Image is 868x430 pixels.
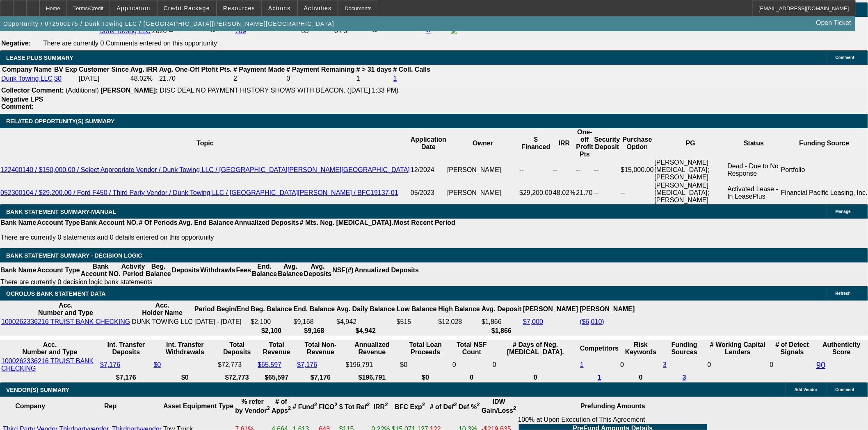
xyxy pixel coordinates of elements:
[217,357,256,373] td: $72,773
[334,27,371,35] div: 0 / 3
[287,66,355,73] b: # Payment Remaining
[130,66,158,73] b: Avg. IRR
[452,373,491,382] th: 0
[367,402,370,408] sup: 2
[78,75,129,83] td: [DATE]
[438,318,480,326] td: $12,028
[37,263,80,278] th: Account Type
[293,327,335,335] th: $9,168
[293,301,335,317] th: End. Balance
[15,403,45,410] b: Company
[6,252,142,259] span: Bank Statement Summary - Decision Logic
[523,318,543,325] a: $7,000
[251,263,277,278] th: End. Balance
[110,0,156,16] button: Application
[727,158,781,181] td: Dead - Due to No Response
[410,128,447,158] th: Application Date
[438,301,480,317] th: High Balance
[620,357,662,373] td: 0
[6,208,116,215] span: BANK STATEMENT SUMMARY-MANUAL
[258,361,281,368] a: $65,597
[43,40,217,47] span: There are currently 0 Comments entered on this opportunity
[576,181,594,204] td: 21.70
[816,341,868,356] th: Authenticity Score
[620,341,662,356] th: Risk Keywords
[54,66,77,73] b: BV Exp
[233,66,285,73] b: # Payment Made
[400,373,452,382] th: $0
[452,357,491,373] td: 0
[345,341,399,356] th: Annualized Revenue
[319,403,338,410] b: FICO
[100,341,152,356] th: Int. Transfer Deposits
[1,96,43,110] b: Negative LPS Comment:
[707,341,769,356] th: # Working Capital Lenders
[0,166,410,173] a: 122400140 / $150,000.00 / Select Appropriate Vendor / Dunk Towing LLC / [GEOGRAPHIC_DATA][PERSON_...
[447,158,519,181] td: [PERSON_NAME]
[654,158,727,181] td: [PERSON_NAME][MEDICAL_DATA]; [PERSON_NAME]
[395,403,425,410] b: BFC Exp
[250,318,292,326] td: $2,100
[447,128,519,158] th: Owner
[153,341,217,356] th: Int. Transfer Withdrawals
[447,181,519,204] td: [PERSON_NAME]
[37,219,80,227] th: Account Type
[145,263,171,278] th: Beg. Balance
[817,360,826,369] a: 90
[1,75,53,82] a: Dunk Towing LLC
[1,301,130,317] th: Acc. Number and Type
[6,290,105,297] span: OCROLUS BANK STATEMENT DATA
[2,66,52,73] b: Company Name
[0,234,455,241] p: There are currently 0 statements and 0 details entered on this opportunity
[163,403,233,410] b: Asset Equipment Type
[1,87,64,94] b: Collector Comment:
[795,387,818,392] span: Add Vendor
[400,357,452,373] td: $0
[339,403,370,410] b: $ Tot Ref
[580,318,605,325] a: ($6,010)
[235,398,270,414] b: % refer by Vendor
[100,373,152,382] th: $7,176
[233,75,285,83] td: 2
[683,374,686,381] a: 3
[356,66,392,73] b: # > 31 days
[708,361,711,368] span: 0
[594,181,621,204] td: --
[0,189,398,196] a: 052300104 / $29,200.00 / Ford F450 / Third Party Vendor / Dunk Towing LLC / [GEOGRAPHIC_DATA][PER...
[781,128,868,158] th: Funding Source
[262,0,297,16] button: Actions
[492,373,579,382] th: 0
[519,158,553,181] td: --
[576,158,594,181] td: --
[160,87,398,94] span: DISC DEAL NO PAYMENT HISTORY SHOWS WITH BEACON. ([DATE] 1:33 PM)
[250,301,292,317] th: Beg. Balance
[481,327,522,335] th: $1,866
[492,341,579,356] th: # Days of Neg. [MEDICAL_DATA].
[481,318,522,326] td: $1,866
[268,5,291,11] span: Actions
[836,209,851,214] span: Manage
[781,181,868,204] td: Financial Pacific Leasing, Inc.
[492,357,579,373] td: 0
[598,374,601,381] a: 1
[346,361,399,369] div: $196,791
[727,181,781,204] td: Activated Lease - In LeasePlus
[523,301,578,317] th: [PERSON_NAME]
[481,301,522,317] th: Avg. Deposit
[6,118,114,124] span: RELATED OPPORTUNITY(S) SUMMARY
[580,403,645,410] b: Prefunding Amounts
[662,341,706,356] th: Funding Sources
[385,402,388,408] sup: 2
[194,301,249,317] th: Period Begin/End
[400,341,452,356] th: Total Loan Proceeds
[217,373,256,382] th: $72,773
[293,403,318,410] b: # Fund
[1,341,99,356] th: Acc. Number and Type
[654,128,727,158] th: PG
[410,158,447,181] td: 12/2024
[297,373,344,382] th: $7,176
[813,16,854,30] a: Open Ticket
[576,128,594,158] th: One-off Profit Pts
[6,387,69,393] span: VENDOR(S) SUMMARY
[299,219,394,227] th: # Mts. Neg. [MEDICAL_DATA].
